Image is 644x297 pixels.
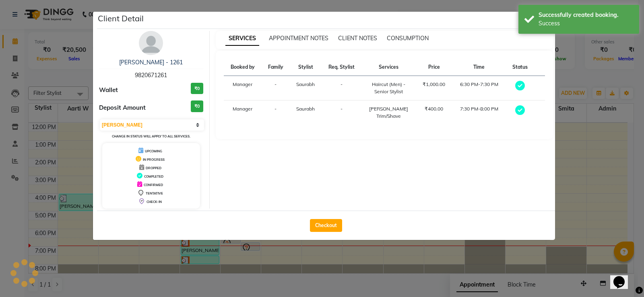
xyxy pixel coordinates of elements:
span: 9820671261 [135,72,167,79]
span: COMPLETED [144,174,163,178]
h3: ₹0 [191,83,203,94]
th: Booked by [224,59,262,76]
div: ₹400.00 [421,105,447,113]
td: - [262,76,290,100]
td: - [321,76,361,100]
button: Checkout [310,219,342,232]
span: Saurabh [296,106,315,112]
th: Req. Stylist [321,59,361,76]
h5: Client Detail [98,12,144,25]
span: UPCOMING [145,149,162,153]
div: ₹1,000.00 [421,81,447,88]
img: avatar [139,31,163,55]
span: CONSUMPTION [387,35,429,42]
span: IN PROGRESS [143,158,165,162]
span: TENTATIVE [146,191,163,195]
td: Manager [224,100,262,125]
span: Wallet [99,86,118,95]
th: Services [361,59,416,76]
td: Manager [224,76,262,100]
span: SERVICES [225,31,259,46]
a: [PERSON_NAME] - 1261 [119,59,183,66]
span: Deposit Amount [99,103,146,113]
th: Stylist [290,59,322,76]
th: Status [506,59,534,76]
th: Family [262,59,290,76]
div: Successfully created booking. [539,11,633,19]
td: 7:30 PM-8:00 PM [452,100,506,125]
span: DROPPED [146,166,161,170]
td: - [321,100,361,125]
div: Haircut (Men) - Senior Stylist [366,81,411,95]
th: Time [452,59,506,76]
th: Price [416,59,452,76]
h3: ₹0 [191,100,203,112]
span: Saurabh [296,81,315,87]
small: Change in status will apply to all services. [112,134,190,138]
td: 6:30 PM-7:30 PM [452,76,506,100]
div: [PERSON_NAME] Trim/Shave [366,105,411,120]
span: CONFIRMED [144,183,163,187]
td: - [262,100,290,125]
span: CHECK-IN [147,200,162,204]
iframe: chat widget [610,265,636,289]
span: CLIENT NOTES [338,35,377,42]
div: Success [539,19,633,28]
span: APPOINTMENT NOTES [269,35,328,42]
